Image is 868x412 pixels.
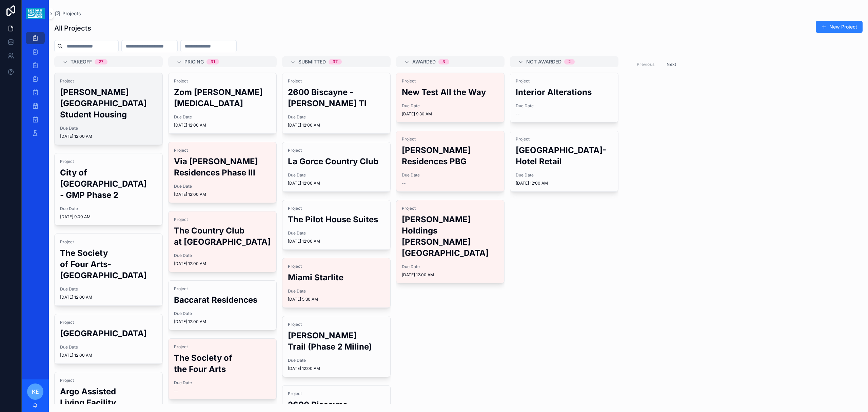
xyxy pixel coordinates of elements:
[516,145,613,167] h2: [GEOGRAPHIC_DATA]- Hotel Retail
[168,142,277,203] a: ProjectVia [PERSON_NAME] Residences Phase lllDue Date[DATE] 12:00 AM
[54,73,163,145] a: Project[PERSON_NAME][GEOGRAPHIC_DATA] Student HousingDue Date[DATE] 12:00 AM
[174,114,271,120] span: Due Date
[26,8,44,19] img: App logo
[288,78,385,84] span: Project
[510,73,618,123] a: ProjectInterior AlterationsDue Date--
[288,230,385,236] span: Due Date
[288,239,385,244] span: [DATE] 12:00 AM
[402,145,499,167] h2: [PERSON_NAME] Residences PBG
[288,330,385,352] h2: [PERSON_NAME] Trail (Phase 2 Miline)
[60,320,157,325] span: Project
[662,59,681,70] button: Next
[402,172,499,178] span: Due Date
[396,131,505,192] a: Project[PERSON_NAME] Residences PBGDue Date--
[174,123,271,128] span: [DATE] 12:00 AM
[288,181,385,186] span: [DATE] 12:00 AM
[333,59,338,64] div: 37
[288,297,385,302] span: [DATE] 5:30 AM
[32,388,39,396] span: KE
[174,225,271,247] h2: The Country Club at [GEOGRAPHIC_DATA]
[60,295,157,300] span: [DATE] 12:00 AM
[60,78,157,84] span: Project
[402,78,499,84] span: Project
[402,214,499,259] h2: [PERSON_NAME] Holdings [PERSON_NAME][GEOGRAPHIC_DATA]
[288,288,385,294] span: Due Date
[60,344,157,350] span: Due Date
[174,352,271,375] h2: The Society of the Four Arts
[71,58,92,65] span: Takeoff
[288,172,385,178] span: Due Date
[526,58,561,65] span: Not Awarded
[174,192,271,197] span: [DATE] 12:00 AM
[60,353,157,358] span: [DATE] 12:00 AM
[402,264,499,269] span: Due Date
[288,322,385,327] span: Project
[516,111,520,117] span: --
[568,59,571,64] div: 2
[60,87,157,120] h2: [PERSON_NAME][GEOGRAPHIC_DATA] Student Housing
[54,10,81,17] a: Projects
[402,87,499,98] h2: New Test All the Way
[54,153,163,225] a: ProjectCity of [GEOGRAPHIC_DATA] - GMP Phase 2Due Date[DATE] 9:00 AM
[60,214,157,220] span: [DATE] 9:00 AM
[168,338,277,399] a: ProjectThe Society of the Four ArtsDue Date--
[288,272,385,283] h2: Miami Starlite
[174,286,271,292] span: Project
[54,233,163,306] a: ProjectThe Society of Four Arts-[GEOGRAPHIC_DATA]Due Date[DATE] 12:00 AM
[282,258,391,308] a: ProjectMiami StarliteDue Date[DATE] 5:30 AM
[174,217,271,222] span: Project
[442,59,445,64] div: 3
[54,314,163,364] a: Project[GEOGRAPHIC_DATA]Due Date[DATE] 12:00 AM
[412,58,436,65] span: Awarded
[60,378,157,383] span: Project
[62,10,81,17] span: Projects
[60,126,157,131] span: Due Date
[174,148,271,153] span: Project
[396,73,505,123] a: ProjectNew Test All the WayDue Date[DATE] 9:30 AM
[174,380,271,386] span: Due Date
[816,21,863,33] button: New Project
[60,167,157,201] h2: City of [GEOGRAPHIC_DATA] - GMP Phase 2
[288,156,385,167] h2: La Gorce Country Club
[174,156,271,178] h2: Via [PERSON_NAME] Residences Phase lll
[174,319,271,324] span: [DATE] 12:00 AM
[174,294,271,305] h2: Baccarat Residences
[510,131,618,192] a: Project[GEOGRAPHIC_DATA]- Hotel RetailDue Date[DATE] 12:00 AM
[168,73,277,134] a: ProjectZom [PERSON_NAME][MEDICAL_DATA]Due Date[DATE] 12:00 AM
[60,239,157,245] span: Project
[516,181,613,186] span: [DATE] 12:00 AM
[282,316,391,377] a: Project[PERSON_NAME] Trail (Phase 2 Miline)Due Date[DATE] 12:00 AM
[174,344,271,350] span: Project
[174,184,271,189] span: Due Date
[168,211,277,272] a: ProjectThe Country Club at [GEOGRAPHIC_DATA]Due Date[DATE] 12:00 AM
[288,148,385,153] span: Project
[60,159,157,164] span: Project
[516,87,613,98] h2: Interior Alterations
[60,328,157,339] h2: [GEOGRAPHIC_DATA]
[516,103,613,109] span: Due Date
[60,386,157,408] h2: Argo Assisted Living Facility
[174,78,271,84] span: Project
[288,214,385,225] h2: The Pilot House Suites
[60,134,157,139] span: [DATE] 12:00 AM
[396,200,505,283] a: Project[PERSON_NAME] Holdings [PERSON_NAME][GEOGRAPHIC_DATA]Due Date[DATE] 12:00 AM
[184,58,204,65] span: Pricing
[516,136,613,142] span: Project
[288,206,385,211] span: Project
[282,142,391,192] a: ProjectLa Gorce Country ClubDue Date[DATE] 12:00 AM
[282,200,391,250] a: ProjectThe Pilot House SuitesDue Date[DATE] 12:00 AM
[402,181,406,186] span: --
[288,391,385,396] span: Project
[516,172,613,178] span: Due Date
[174,388,178,394] span: --
[402,103,499,109] span: Due Date
[402,206,499,211] span: Project
[174,87,271,109] h2: Zom [PERSON_NAME][MEDICAL_DATA]
[174,261,271,266] span: [DATE] 12:00 AM
[288,366,385,371] span: [DATE] 12:00 AM
[174,253,271,258] span: Due Date
[288,264,385,269] span: Project
[402,272,499,278] span: [DATE] 12:00 AM
[99,59,103,64] div: 27
[174,311,271,316] span: Due Date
